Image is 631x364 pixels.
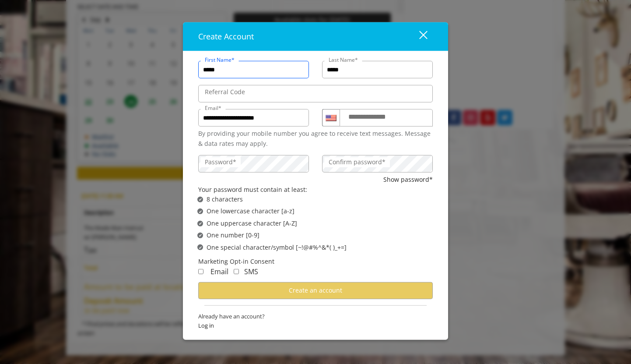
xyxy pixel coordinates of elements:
span: Already have an account? [198,312,433,321]
input: Lastname [322,61,433,78]
input: FirstName [198,61,309,78]
input: ReferralCode [198,85,433,102]
button: close dialog [403,28,433,46]
button: Create an account [198,282,433,299]
label: Confirm password* [324,157,390,167]
span: ✔ [199,196,202,203]
span: ✔ [199,220,202,227]
button: Show password* [383,175,433,184]
span: One number [0-9] [207,230,259,240]
input: Receive Marketing Email [198,269,203,274]
label: Email* [200,104,226,112]
span: ✔ [199,208,202,215]
div: Country [322,109,340,127]
div: close dialog [409,30,427,43]
input: Email [198,109,309,127]
span: Email [210,267,228,276]
input: Receive Marketing SMS [234,269,239,274]
span: ✔ [199,232,202,239]
span: ✔ [199,244,202,251]
div: Marketing Opt-in Consent [198,257,433,266]
span: One special character/symbol [~!@#%^&*( )_+=] [207,242,347,252]
span: Log in [198,321,433,330]
div: By providing your mobile number you agree to receive text messages. Message & data rates may apply. [198,129,433,148]
label: Referral Code [200,87,249,97]
span: Create Account [198,31,254,42]
div: Your password must contain at least: [198,184,433,194]
label: Last Name* [324,56,362,64]
input: Password [198,155,309,173]
span: Create an account [289,286,342,294]
span: 8 characters [207,194,243,204]
label: First Name* [200,56,239,64]
span: One lowercase character [a-z] [207,206,294,216]
input: ConfirmPassword [322,155,433,173]
span: One uppercase character [A-Z] [207,219,297,228]
label: Password* [200,157,241,167]
span: SMS [244,267,258,276]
